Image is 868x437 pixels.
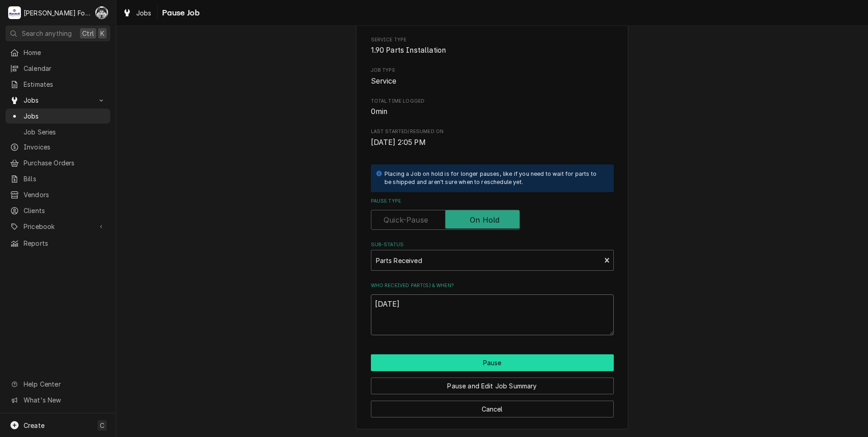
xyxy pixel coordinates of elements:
[371,401,614,417] button: Cancel
[371,282,614,335] div: Who received part(s) & when?
[371,46,446,55] span: 1.90 Parts Installation
[24,422,44,429] span: Create
[24,111,106,121] span: Jobs
[24,222,92,231] span: Pricebook
[100,29,104,38] span: K
[95,6,108,19] div: C(
[24,395,105,405] span: What's New
[100,421,104,430] span: C
[8,6,21,19] div: M
[5,45,110,60] a: Home
[371,198,614,230] div: Pause Type
[371,354,614,371] div: Button Group Row
[5,377,110,392] a: Go to Help Center
[371,128,614,135] span: Last Started/Resumed On
[5,61,110,76] a: Calendar
[24,379,105,389] span: Help Center
[24,206,106,215] span: Clients
[371,67,614,74] span: Job Type
[5,124,110,139] a: Job Series
[119,5,155,20] a: Jobs
[371,354,614,371] button: Pause
[371,198,614,205] label: Pause Type
[371,128,614,148] div: Last Started/Resumed On
[371,241,614,248] label: Sub-Status
[5,77,110,92] a: Estimates
[8,6,21,19] div: Marshall Food Equipment Service's Avatar
[24,174,106,184] span: Bills
[24,48,106,57] span: Home
[371,294,614,335] textarea: [DATE]
[371,137,614,148] span: Last Started/Resumed On
[371,241,614,271] div: Sub-Status
[24,190,106,199] span: Vendors
[371,394,614,417] div: Button Group Row
[5,219,110,234] a: Go to Pricebook
[5,155,110,170] a: Purchase Orders
[371,76,614,87] span: Job Type
[371,377,614,394] button: Pause and Edit Job Summary
[24,238,106,248] span: Reports
[22,29,72,38] span: Search anything
[82,29,94,38] span: Ctrl
[371,282,614,289] label: Who received part(s) & when?
[136,8,152,18] span: Jobs
[159,7,200,19] span: Pause Job
[385,170,605,187] div: Placing a Job on hold is for longer pauses, like if you need to wait for parts to be shipped and ...
[24,8,90,18] div: [PERSON_NAME] Food Equipment Service
[371,106,614,117] span: Total Time Logged
[371,36,614,44] span: Service Type
[5,109,110,124] a: Jobs
[371,107,388,116] span: 0min
[371,67,614,86] div: Job Type
[24,64,106,73] span: Calendar
[5,187,110,202] a: Vendors
[5,25,110,41] button: Search anythingCtrlK
[24,79,106,89] span: Estimates
[5,203,110,218] a: Clients
[5,392,110,407] a: Go to What's New
[371,98,614,117] div: Total Time Logged
[371,77,397,85] span: Service
[24,142,106,152] span: Invoices
[95,6,108,19] div: Chris Murphy (103)'s Avatar
[371,36,614,56] div: Service Type
[371,138,426,147] span: [DATE] 2:05 PM
[24,127,106,137] span: Job Series
[5,236,110,251] a: Reports
[371,98,614,105] span: Total Time Logged
[24,95,92,105] span: Jobs
[5,171,110,186] a: Bills
[371,354,614,417] div: Button Group
[371,45,614,56] span: Service Type
[5,93,110,108] a: Go to Jobs
[24,158,106,168] span: Purchase Orders
[5,139,110,154] a: Invoices
[371,371,614,394] div: Button Group Row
